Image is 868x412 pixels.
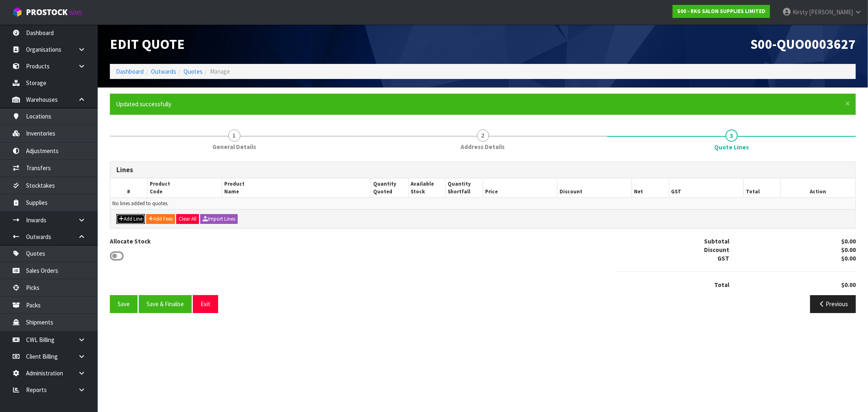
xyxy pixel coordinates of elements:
strong: $0.00 [841,237,856,245]
strong: $0.00 [841,281,856,289]
span: Address Details [461,142,505,151]
button: Save [110,295,138,313]
strong: Total [714,281,729,289]
strong: GST [717,254,729,262]
button: Add Fees [146,214,175,224]
th: GST [669,178,743,197]
th: Quantity Quoted [371,178,409,197]
button: Exit [193,295,218,313]
strong: $0.00 [841,246,856,254]
button: Import Lines [200,214,238,224]
strong: Discount [704,246,729,254]
strong: $0.00 [841,254,856,262]
span: 2 [477,129,489,142]
a: Quotes [184,68,203,75]
button: Add Line [116,214,145,224]
span: Updated successfully [116,100,171,108]
button: Previous [810,295,856,313]
td: No lines added to quotes. [110,197,855,209]
strong: S00 - RKG SALON SUPPLIES LIMITED [677,8,765,15]
span: Quote Lines [714,143,749,151]
span: 1 [228,129,241,142]
th: Price [483,178,557,197]
button: Save & Finalise [139,295,192,313]
img: cube-alt.png [12,7,22,17]
strong: Subtotal [704,237,729,245]
span: S00-QUO0003627 [750,35,856,53]
th: Quantity Shortfall [446,178,483,197]
span: Edit Quote [110,35,185,53]
span: General Details [212,142,256,151]
span: Quote Lines [110,156,856,319]
th: Available Stock [408,178,446,197]
th: # [110,178,148,197]
a: Outwards [151,68,176,75]
th: Action [781,178,855,197]
span: 3 [726,129,738,142]
th: Product Name [222,178,371,197]
span: × [845,98,850,109]
h3: Lines [116,166,849,174]
button: Clear All [176,214,199,224]
th: Discount [558,178,632,197]
span: [PERSON_NAME] [809,8,853,16]
span: Kirsty [793,8,808,16]
label: Allocate Stock [110,237,151,245]
th: Product Code [148,178,222,197]
a: Dashboard [116,68,144,75]
th: Net [632,178,669,197]
th: Total [743,178,781,197]
small: WMS [69,9,82,17]
span: ProStock [26,7,68,18]
a: S00 - RKG SALON SUPPLIES LIMITED [673,5,770,18]
span: Manage [210,68,230,75]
